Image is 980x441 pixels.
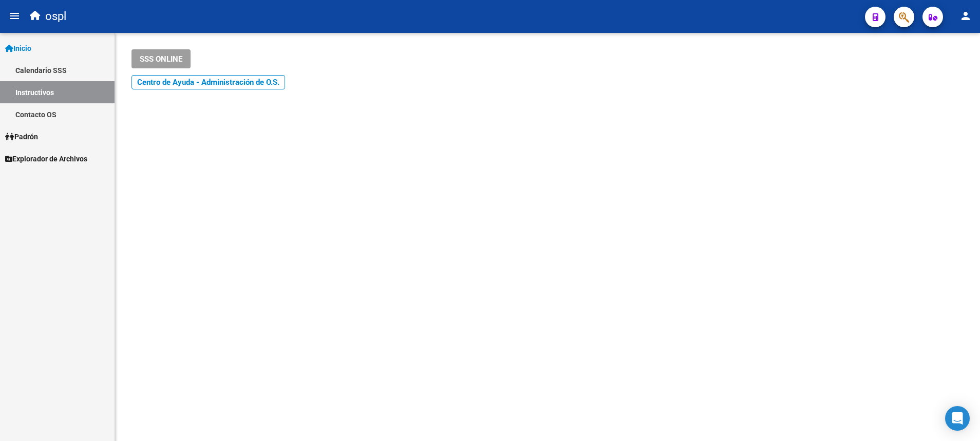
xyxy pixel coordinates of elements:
[959,10,972,22] mat-icon: person
[5,43,31,54] span: Inicio
[131,49,191,68] button: SSS ONLINE
[5,131,38,142] span: Padrón
[5,153,87,164] span: Explorador de Archivos
[8,10,21,22] mat-icon: menu
[945,406,970,431] div: Open Intercom Messenger
[140,54,182,64] span: SSS ONLINE
[131,75,285,89] a: Centro de Ayuda - Administración de O.S.
[45,5,66,28] span: ospl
